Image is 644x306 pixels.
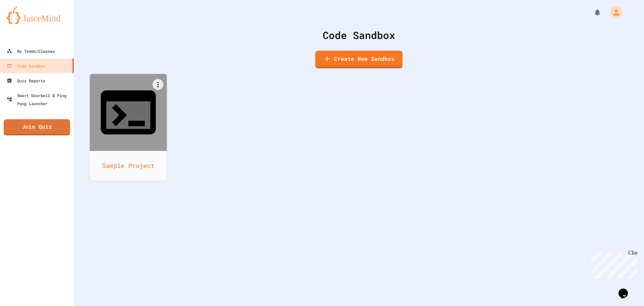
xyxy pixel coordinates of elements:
[7,91,71,107] div: Smart Doorbell & Ping Pong Launcher
[603,5,624,20] div: My Account
[4,119,70,135] a: Join Quiz
[616,279,637,299] iframe: chat widget
[581,7,603,18] div: My Notifications
[315,51,402,68] a: Create New Sandbox
[7,7,67,24] img: logo-orange.svg
[3,3,46,43] div: Chat with us now!Close
[7,62,45,70] div: Code Sandbox
[7,77,45,85] div: Quiz Reports
[90,151,167,181] div: Sample Project
[90,74,167,181] a: Sample Project
[588,250,637,278] iframe: chat widget
[7,47,55,55] div: My Teams/Classes
[91,28,627,43] div: Code Sandbox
